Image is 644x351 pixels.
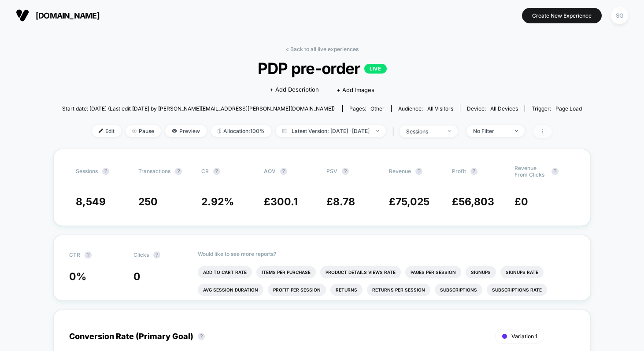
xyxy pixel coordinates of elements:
[211,125,271,137] span: Allocation: 100%
[76,168,98,174] span: Sessions
[198,284,263,296] li: Avg Session Duration
[201,196,234,208] span: 2.92 %
[389,196,429,208] span: £
[285,46,359,52] a: < Back to all live experiences
[473,128,508,134] div: No Filter
[459,196,494,208] span: 56,803
[333,196,355,208] span: 8.78
[270,196,298,208] span: 300.1
[270,85,319,94] span: + Add Description
[133,270,141,283] span: 0
[264,168,276,174] span: AOV
[330,284,363,296] li: Returns
[521,196,528,208] span: 0
[370,105,385,112] span: other
[398,105,453,112] div: Audience:
[406,128,441,135] div: sessions
[69,251,80,258] span: CTR
[165,125,207,137] span: Preview
[16,9,29,22] img: Visually logo
[490,105,518,112] span: all devices
[132,129,137,133] img: end
[99,129,103,133] img: edit
[276,125,386,137] span: Latest Version: [DATE] - [DATE]
[515,130,518,132] img: end
[175,168,182,175] button: ?
[138,168,170,174] span: Transactions
[126,125,161,137] span: Pause
[138,196,158,208] span: 250
[133,251,149,258] span: Clicks
[514,165,547,178] span: Revenue From Clicks
[218,129,221,133] img: rebalance
[435,284,482,296] li: Subscriptions
[326,196,355,208] span: £
[608,7,631,25] button: SG
[448,130,451,132] img: end
[376,130,379,132] img: end
[551,168,559,175] button: ?
[85,251,92,259] button: ?
[500,266,544,278] li: Signups Rate
[514,196,528,208] span: £
[522,8,602,23] button: Create New Experience
[13,8,102,22] button: [DOMAIN_NAME]
[280,168,287,175] button: ?
[268,284,326,296] li: Profit Per Session
[460,105,525,112] span: Device:
[427,105,453,112] span: All Visitors
[390,125,400,138] span: |
[452,168,466,174] span: Profit
[198,266,252,278] li: Add To Cart Rate
[487,284,547,296] li: Subscriptions Rate
[282,129,287,133] img: calendar
[396,196,429,208] span: 75,025
[389,168,411,174] span: Revenue
[213,168,220,175] button: ?
[611,7,628,24] div: SG
[76,196,106,208] span: 8,549
[532,105,582,112] div: Trigger:
[102,168,109,175] button: ?
[256,266,316,278] li: Items Per Purchase
[198,251,575,257] p: Would like to see more reports?
[326,168,337,174] span: PSV
[367,284,430,296] li: Returns Per Session
[36,11,100,20] span: [DOMAIN_NAME]
[405,266,461,278] li: Pages Per Session
[555,105,582,112] span: Page Load
[364,64,386,74] p: LIVE
[201,168,209,174] span: CR
[62,105,335,112] span: Start date: [DATE] (Last edit [DATE] by [PERSON_NAME][EMAIL_ADDRESS][PERSON_NAME][DOMAIN_NAME])
[415,168,422,175] button: ?
[69,270,86,283] span: 0 %
[511,333,537,340] span: Variation 1
[342,168,349,175] button: ?
[198,333,205,340] button: ?
[264,196,298,208] span: £
[320,266,401,278] li: Product Details Views Rate
[452,196,494,208] span: £
[88,59,556,78] span: PDP pre-order
[470,168,477,175] button: ?
[337,86,374,93] span: + Add Images
[92,125,121,137] span: Edit
[153,251,160,259] button: ?
[466,266,496,278] li: Signups
[349,105,385,112] div: Pages:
